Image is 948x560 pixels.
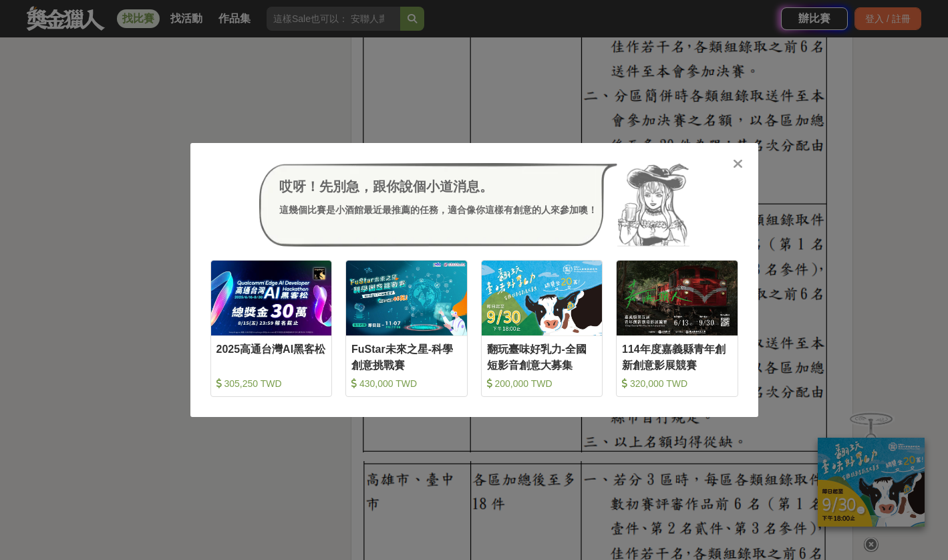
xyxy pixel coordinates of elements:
[210,260,333,397] a: Cover Image2025高通台灣AI黑客松 305,250 TWD
[279,176,597,196] div: 哎呀！先別急，跟你說個小道消息。
[616,260,738,397] a: Cover Image114年度嘉義縣青年創新創意影展競賽 320,000 TWD
[481,260,603,397] a: Cover Image翻玩臺味好乳力-全國短影音創意大募集 200,000 TWD
[211,261,332,335] img: Cover Image
[346,261,467,335] img: Cover Image
[622,377,732,390] div: 320,000 TWD
[216,341,327,372] div: 2025高通台灣AI黑客松
[617,261,738,335] img: Cover Image
[279,203,597,217] div: 這幾個比賽是小酒館最近最推薦的任務，適合像你這樣有創意的人來參加噢！
[487,377,597,390] div: 200,000 TWD
[345,260,468,397] a: Cover ImageFuStar未來之星-科學創意挑戰賽 430,000 TWD
[482,261,603,335] img: Cover Image
[216,377,327,390] div: 305,250 TWD
[622,341,732,372] div: 114年度嘉義縣青年創新創意影展競賽
[351,377,462,390] div: 430,000 TWD
[351,341,462,372] div: FuStar未來之星-科學創意挑戰賽
[617,163,689,247] img: Avatar
[487,341,597,372] div: 翻玩臺味好乳力-全國短影音創意大募集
